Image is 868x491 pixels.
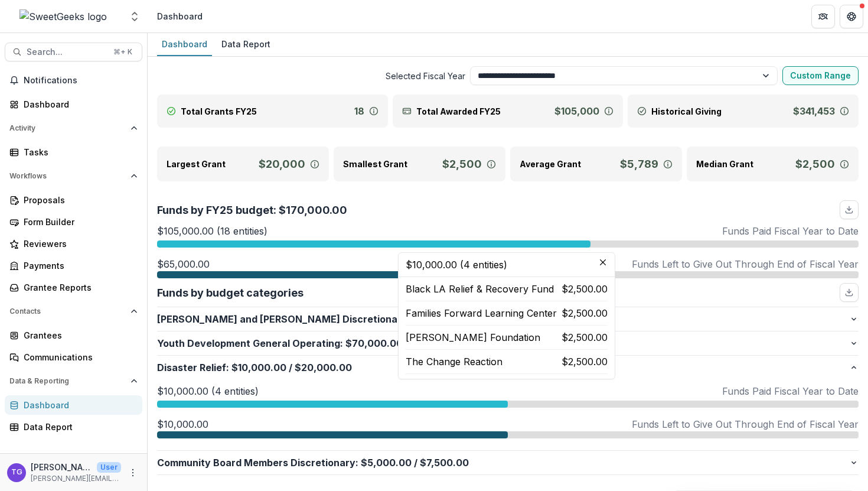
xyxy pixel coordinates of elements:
p: Historical Giving [651,105,722,118]
a: Payments [5,256,142,275]
p: [PERSON_NAME] [31,461,92,473]
p: Smallest Grant [343,158,407,170]
button: Custom Range [782,66,859,85]
p: $105,000.00 (18 entities) [157,224,267,238]
p: Largest Grant [167,158,226,170]
button: Notifications [5,71,142,90]
nav: breadcrumb [152,8,207,25]
a: Data Report [217,33,275,56]
p: Funds Paid Fiscal Year to Date [722,384,859,398]
p: $105,000 [554,104,599,118]
p: User [97,462,121,473]
span: Workflows [9,172,126,180]
p: Funds Left to Give Out Through End of Fiscal Year [632,417,859,431]
div: Form Builder [24,216,133,228]
span: Notifications [24,76,138,86]
p: 18 [354,104,364,118]
span: Activity [9,124,126,132]
p: [PERSON_NAME][EMAIL_ADDRESS][DOMAIN_NAME] [31,473,121,484]
button: Disaster Relief:$10,000.00/$20,000.00 [157,356,859,379]
p: Youth Development General Operating : $70,000.00 [157,336,849,350]
button: Youth Development General Operating:$70,000.00/$70,000.00 [157,331,859,355]
button: Open Data & Reporting [5,372,142,391]
span: $5,000.00 [361,456,412,470]
div: Grantee Reports [24,281,133,294]
p: Funds by budget categories [157,285,304,301]
p: $20,000 [259,156,305,172]
div: Disaster Relief:$10,000.00/$20,000.00 [157,379,859,450]
div: ⌘ + K [111,45,135,58]
button: Community Board Members Discretionary:$5,000.00/$7,500.00 [157,451,859,474]
div: Theresa Gartland [11,469,22,476]
div: Data Report [24,421,133,433]
span: Selected Fiscal Year [157,70,465,82]
p: Community Board Members Discretionary : $7,500.00 [157,456,849,470]
span: Search... [27,47,106,57]
span: Data & Reporting [9,377,126,385]
div: Dashboard [24,399,133,411]
div: Dashboard [157,10,203,22]
span: / [414,456,417,470]
button: Search... [5,43,142,61]
p: Total Grants FY25 [181,105,257,118]
div: Dashboard [157,35,212,53]
a: Tasks [5,142,142,162]
div: Dashboard [24,98,133,110]
a: Communications [5,347,142,367]
a: Form Builder [5,212,142,232]
button: download [840,283,859,302]
button: Get Help [840,5,863,28]
a: Reviewers [5,234,142,253]
p: Funds Left to Give Out Through End of Fiscal Year [632,257,859,271]
button: More [126,466,140,480]
button: Open Contacts [5,302,142,321]
a: Grantee Reports [5,278,142,297]
p: Total Awarded FY25 [416,105,501,118]
a: Data Report [5,417,142,437]
p: $341,453 [793,104,835,118]
button: Open Activity [5,119,142,138]
p: $10,000.00 (4 entities) [157,384,259,398]
p: $5,789 [620,156,658,172]
span: $10,000.00 [231,360,286,375]
button: Open Workflows [5,167,142,186]
p: [PERSON_NAME] and [PERSON_NAME] Discretionary Funds : $20,000.00 [157,312,849,326]
a: Grantees [5,326,142,345]
div: Tasks [24,146,133,158]
p: Funds by FY25 budget: $170,000.00 [157,202,347,218]
div: Payments [24,259,133,272]
a: Dashboard [5,395,142,415]
a: Proposals [5,190,142,210]
button: download [840,200,859,219]
div: Communications [24,351,133,363]
p: $65,000.00 [157,257,210,271]
p: Disaster Relief : $20,000.00 [157,360,849,375]
button: [PERSON_NAME] and [PERSON_NAME] Discretionary Funds:$20,000.00/$20,000.00 [157,307,859,331]
p: Average Grant [520,158,581,170]
div: Grantees [24,329,133,342]
p: Funds Paid Fiscal Year to Date [722,224,859,238]
p: Median Grant [696,158,753,170]
p: $10,000.00 [157,417,208,431]
button: Open entity switcher [126,5,143,28]
img: SweetGeeks logo [19,9,107,24]
a: Dashboard [5,95,142,114]
div: Data Report [217,35,275,53]
p: $2,500 [795,156,835,172]
span: $70,000.00 [345,336,403,350]
div: Reviewers [24,238,133,250]
span: / [289,360,292,375]
span: Contacts [9,307,126,316]
button: Partners [811,5,835,28]
div: Proposals [24,194,133,206]
a: Dashboard [157,33,212,56]
p: $2,500 [442,156,482,172]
